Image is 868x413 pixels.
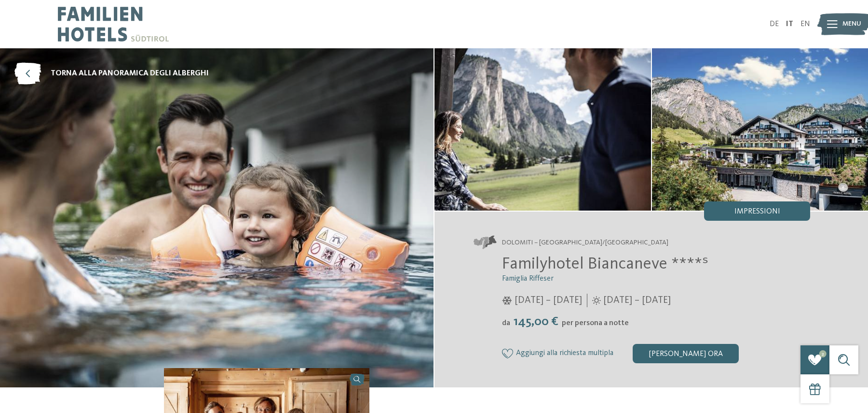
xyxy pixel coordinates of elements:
[770,20,779,28] a: DE
[502,296,512,305] i: Orari d'apertura inverno
[511,315,561,328] span: 145,00 €
[603,294,671,307] span: [DATE] – [DATE]
[562,319,629,327] span: per persona a notte
[786,20,793,28] a: IT
[502,319,510,327] span: da
[842,19,861,29] span: Menu
[734,208,780,215] span: Impressioni
[592,296,601,305] i: Orari d'apertura estate
[502,238,668,248] span: Dolomiti – [GEOGRAPHIC_DATA]/[GEOGRAPHIC_DATA]
[800,345,829,374] a: 2
[434,48,651,211] img: Il nostro family hotel a Selva: una vacanza da favola
[502,256,708,272] span: Familyhotel Biancaneve ****ˢ
[502,275,554,283] span: Famiglia Riffeser
[51,68,209,79] span: torna alla panoramica degli alberghi
[516,349,613,358] span: Aggiungi alla richiesta multipla
[800,20,810,28] a: EN
[14,63,209,85] a: torna alla panoramica degli alberghi
[515,294,582,307] span: [DATE] – [DATE]
[633,344,739,363] div: [PERSON_NAME] ora
[819,350,827,357] span: 2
